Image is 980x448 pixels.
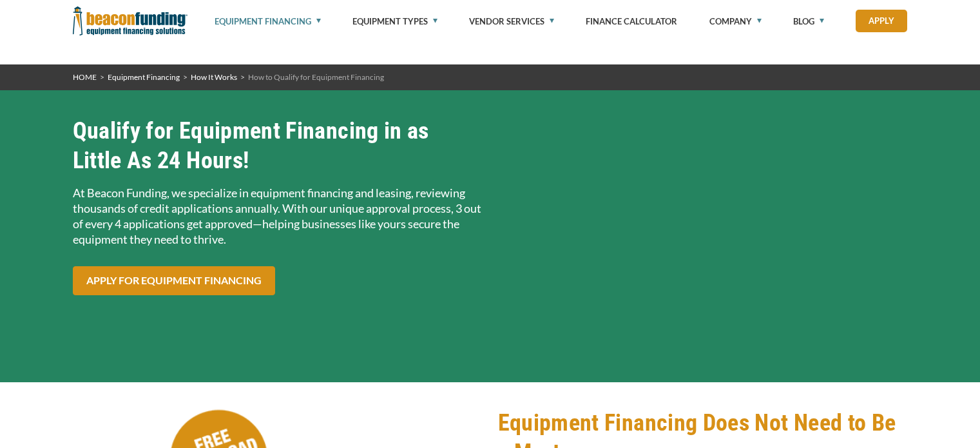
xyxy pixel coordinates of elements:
a: How It Works [191,72,237,82]
a: Apply [856,10,907,32]
a: HOME [73,72,97,82]
p: At Beacon Funding, we specialize in equipment financing and leasing, reviewing thousands of credi... [73,185,483,247]
h2: Qualify for Equipment Financing in as Little As 24 Hours! [73,116,483,175]
a: Equipment Financing [108,72,180,82]
a: Apply for Equipment Financing [73,266,275,295]
span: How to Qualify for Equipment Financing [248,72,384,82]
